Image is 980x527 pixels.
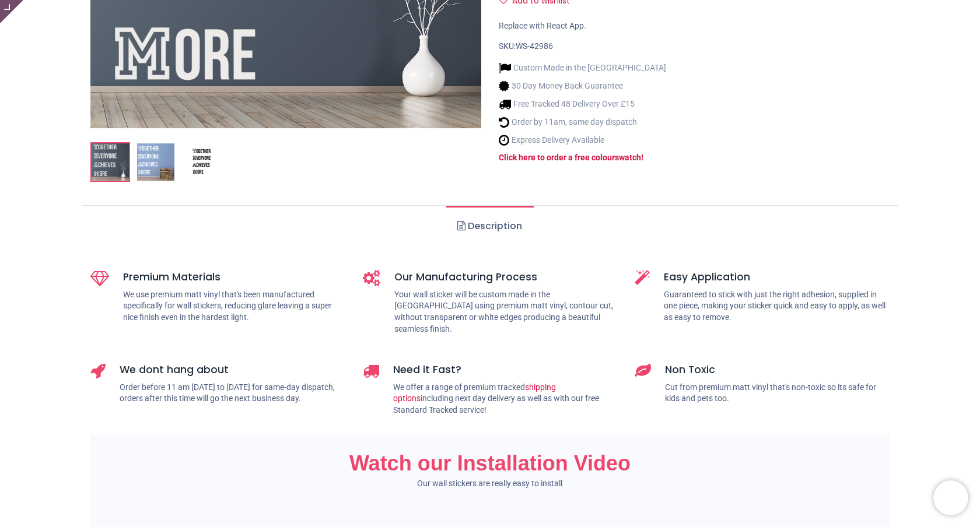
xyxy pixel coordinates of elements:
[499,20,890,32] div: Replace with React App.
[933,480,968,515] iframe: Brevo live chat
[499,80,666,92] li: 30 Day Money Back Guarantee
[393,363,618,377] h5: Need it Fast?
[90,478,890,490] p: Our wall stickers are really easy to install
[499,41,890,52] div: SKU:
[499,116,666,128] li: Order by 11am, same day dispatch
[123,270,345,284] h5: Premium Materials
[499,98,666,110] li: Free Tracked 48 Delivery Over £15
[664,289,890,324] p: Guaranteed to stick with just the right adhesion, supplied in one piece, making your sticker quic...
[120,363,345,377] h5: We dont hang about
[499,134,666,146] li: Express Delivery Available
[615,153,641,162] a: swatch
[665,382,890,405] p: Cut from premium matt vinyl that's non-toxic so its safe for kids and pets too.
[183,143,220,181] img: WS-42986-03
[349,451,631,475] span: Watch our Installation Video
[664,270,890,284] h5: Easy Application
[499,153,615,162] a: Click here to order a free colour
[393,382,618,416] p: We offer a range of premium tracked including next day delivery as well as with our free Standard...
[137,143,174,181] img: WS-42986-02
[120,382,345,405] p: Order before 11 am [DATE] to [DATE] for same-day dispatch, orders after this time will go the nex...
[394,270,618,284] h5: Our Manufacturing Process
[665,363,890,377] h5: Non Toxic
[123,289,345,324] p: We use premium matt vinyl that's been manufactured specifically for wall stickers, reducing glare...
[516,41,553,51] span: WS-42986
[92,143,129,181] img: TEAM Achieves More Inspirational Quote Wall Sticker
[641,153,643,162] a: !
[446,206,533,247] a: Description
[499,62,666,74] li: Custom Made in the [GEOGRAPHIC_DATA]
[394,289,618,335] p: Your wall sticker will be custom made in the [GEOGRAPHIC_DATA] using premium matt vinyl, contour ...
